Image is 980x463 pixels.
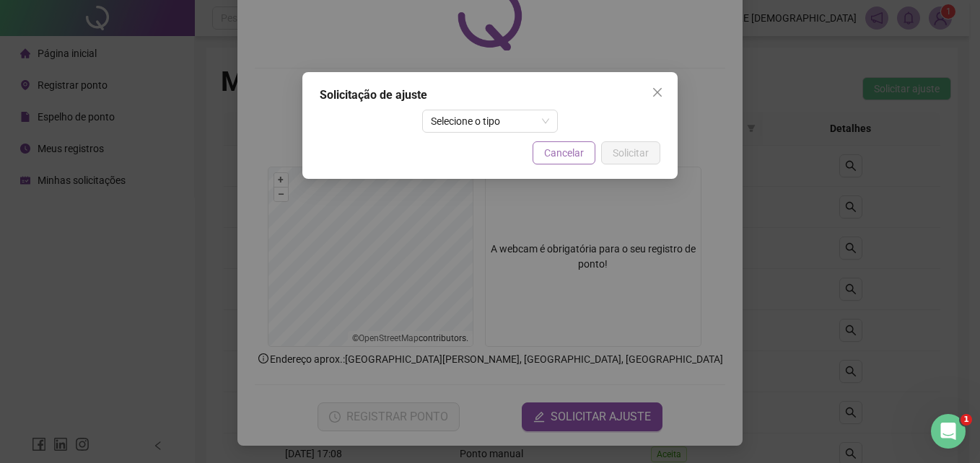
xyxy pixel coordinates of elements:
div: Solicitação de ajuste [320,87,660,104]
span: Cancelar [544,145,584,161]
iframe: Intercom live chat [931,414,966,449]
button: Close [646,81,669,104]
button: Solicitar [601,141,660,164]
span: 1 [961,414,972,425]
span: Selecione o tipo [431,110,550,132]
button: Cancelar [533,141,595,164]
span: close [652,87,663,98]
